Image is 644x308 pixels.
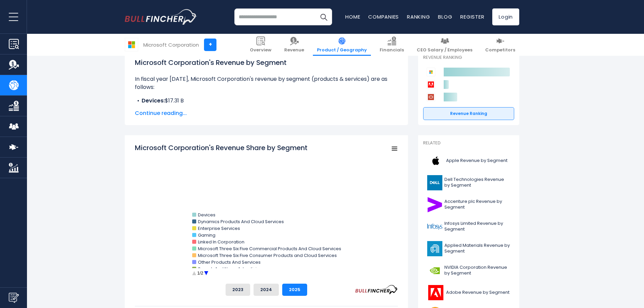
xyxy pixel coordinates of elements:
[313,34,371,56] a: Product / Geography
[427,93,435,101] img: Oracle Corporation competitors logo
[423,151,514,170] a: Apple Revenue by Segment
[125,9,197,25] a: Go to homepage
[135,97,398,105] li: $17.31 B
[250,47,271,53] span: Overview
[376,34,408,56] a: Financials
[255,189,264,193] tspan: 2.63 %
[264,189,276,194] tspan: 31.15 %
[198,266,262,272] text: Search And News Advertising
[254,284,279,296] button: 2024
[438,13,452,20] a: Blog
[427,68,435,76] img: Microsoft Corporation competitors logo
[248,175,263,180] tspan: 34.94 %
[125,9,197,25] img: bullfincher logo
[423,107,514,120] a: Revenue Ranking
[317,47,367,53] span: Product / Geography
[226,284,250,296] button: 2023
[485,47,515,53] span: Competitors
[423,283,514,302] a: Adobe Revenue by Segment
[135,57,398,68] h1: Microsoft Corporation's Revenue by Segment
[446,158,507,164] span: Apple Revenue by Segment
[423,217,514,236] a: Infosys Limited Revenue by Segment
[407,13,430,20] a: Ranking
[135,109,398,117] span: Continue reading...
[423,140,514,146] p: Related
[198,212,215,218] text: Devices
[444,221,510,232] span: Infosys Limited Revenue by Segment
[427,285,444,300] img: ADBE logo
[427,175,442,190] img: DELL logo
[423,261,514,280] a: NVIDIA Corporation Revenue by Segment
[444,243,510,254] span: Applied Materials Revenue by Segment
[444,265,510,276] span: NVIDIA Corporation Revenue by Segment
[143,41,199,49] div: Microsoft Corporation
[198,259,261,265] text: Other Products And Services
[197,270,203,276] text: 1/2
[423,55,514,61] p: Revenue Ranking
[135,143,308,152] tspan: Microsoft Corporation's Revenue Share by Segment
[446,290,509,295] span: Adobe Revenue by Segment
[345,13,360,20] a: Home
[423,173,514,192] a: Dell Technologies Revenue by Segment
[280,34,308,56] a: Revenue
[444,177,510,188] span: Dell Technologies Revenue by Segment
[423,239,514,258] a: Applied Materials Revenue by Segment
[198,218,284,225] text: Dynamics Products And Cloud Services
[423,195,514,214] a: Accenture plc Revenue by Segment
[142,97,165,104] b: Devices:
[460,13,484,20] a: Register
[417,47,472,53] span: CEO Salary / Employees
[268,174,280,179] tspan: 8.33 %
[481,34,519,56] a: Competitors
[135,75,398,91] p: In fiscal year [DATE], Microsoft Corporation's revenue by segment (products & services) are as fo...
[135,143,398,278] svg: Microsoft Corporation's Revenue Share by Segment
[315,8,332,25] button: Search
[282,284,307,296] button: 2025
[198,232,215,238] text: Gaming
[284,47,304,53] span: Revenue
[198,252,337,259] text: Microsoft Three Six Five Consumer Products and Cloud Services
[427,263,442,278] img: NVDA logo
[368,13,399,20] a: Companies
[444,199,510,210] span: Accenture plc Revenue by Segment
[427,241,442,256] img: AMAT logo
[198,225,240,232] text: Enterprise Services
[125,38,138,51] img: MSFT logo
[413,34,476,56] a: CEO Salary / Employees
[492,8,519,25] a: Login
[204,39,216,51] a: +
[427,219,442,234] img: INFY logo
[427,197,442,212] img: ACN logo
[263,169,271,173] tspan: 6.15 %
[198,239,244,245] text: Linked In Corporation
[380,47,404,53] span: Financials
[246,34,275,56] a: Overview
[198,245,341,252] text: Microsoft Three Six Five Commercial Products And Cloud Services
[427,153,444,168] img: AAPL logo
[427,80,435,89] img: Adobe competitors logo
